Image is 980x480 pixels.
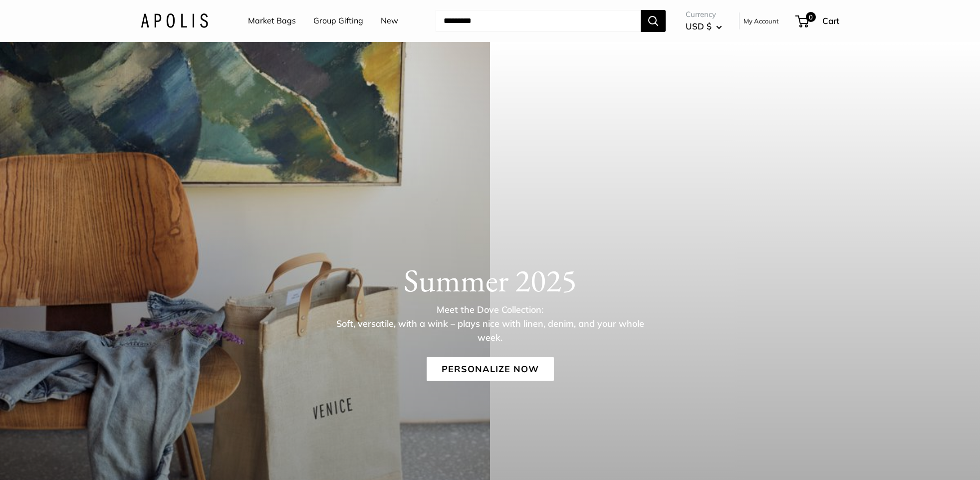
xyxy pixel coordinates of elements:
[313,13,363,28] a: Group Gifting
[686,21,712,31] span: USD $
[822,15,839,26] span: Cart
[796,13,839,29] a: 0 Cart
[427,357,554,381] a: Personalize Now
[248,13,296,28] a: Market Bags
[806,12,816,22] span: 0
[141,13,208,28] img: Apolis
[743,15,779,27] a: My Account
[328,303,652,345] p: Meet the Dove Collection: Soft, versatile, with a wink – plays nice with linen, denim, and your w...
[141,261,839,299] h1: Summer 2025
[686,18,722,34] button: USD $
[686,7,722,21] span: Currency
[381,13,398,28] a: New
[436,10,641,32] input: Search...
[641,10,666,32] button: Search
